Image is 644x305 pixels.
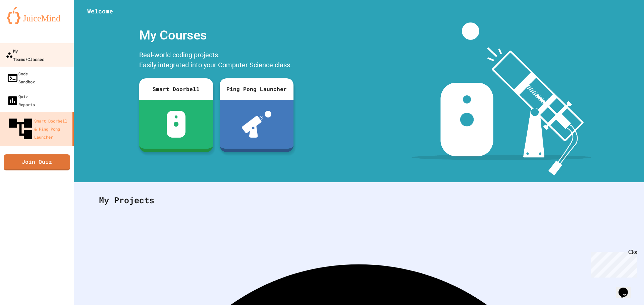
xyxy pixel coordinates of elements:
[7,92,35,108] div: Quiz Reports
[3,3,46,43] div: Chat with us now!Close
[6,47,44,63] div: My Teams/Classes
[7,7,67,24] img: logo-orange.svg
[136,48,297,73] div: Real-world coding projects. Easily integrated into your Computer Science class.
[220,78,293,100] div: Ping Pong Launcher
[588,249,637,278] iframe: chat widget
[92,187,626,213] div: My Projects
[139,78,213,100] div: Smart Doorbell
[7,115,70,143] div: Smart Doorbell & Ping Pong Launcher
[242,111,272,138] img: ppl-with-ball.png
[4,154,70,170] a: Join Quiz
[412,22,591,175] img: banner-image-my-projects.png
[7,70,35,86] div: Code Sandbox
[136,22,297,48] div: My Courses
[167,111,186,138] img: sdb-white.svg
[616,278,637,298] iframe: chat widget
